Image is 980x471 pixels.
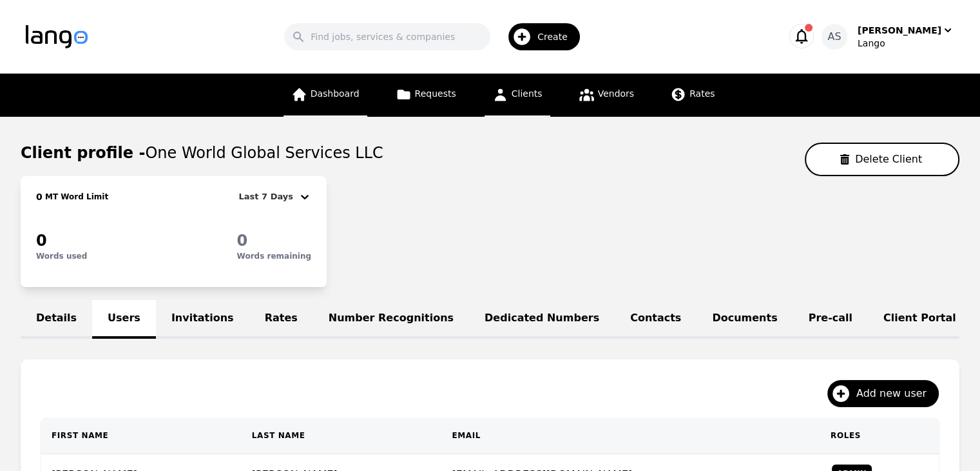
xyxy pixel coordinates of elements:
[145,144,383,162] span: One World Global Services LLC
[21,300,92,339] a: Details
[283,74,367,117] a: Dashboard
[239,189,298,205] div: Last 7 Days
[415,88,456,99] span: Requests
[36,232,47,250] span: 0
[36,251,87,261] p: Words used
[43,192,108,202] h2: MT Word Limit
[537,30,577,43] span: Create
[858,24,941,37] div: [PERSON_NAME]
[856,386,936,401] span: Add new user
[284,23,490,50] input: Find jobs, services & companies
[388,74,464,117] a: Requests
[697,300,793,339] a: Documents
[827,380,939,407] button: Add new user
[805,143,959,176] button: Delete Client
[242,417,442,454] th: Last Name
[571,74,642,117] a: Vendors
[237,232,248,250] span: 0
[485,74,550,117] a: Clients
[662,74,722,117] a: Rates
[598,88,634,99] span: Vendors
[156,300,249,339] a: Invitations
[820,417,939,454] th: Roles
[858,37,954,50] div: Lango
[689,88,715,99] span: Rates
[490,18,588,55] button: Create
[311,88,360,99] span: Dashboard
[615,300,697,339] a: Contacts
[26,25,88,48] img: Logo
[868,300,972,339] a: Client Portal
[827,29,841,45] span: AS
[36,192,43,202] span: 0
[21,143,383,163] h1: Client profile -
[512,88,543,99] span: Clients
[793,300,868,339] a: Pre-call
[313,300,469,339] a: Number Recognitions
[469,300,615,339] a: Dedicated Numbers
[249,300,313,339] a: Rates
[237,251,311,261] p: Words remaining
[441,417,820,454] th: Email
[41,417,242,454] th: First Name
[821,24,954,50] button: AS[PERSON_NAME]Lango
